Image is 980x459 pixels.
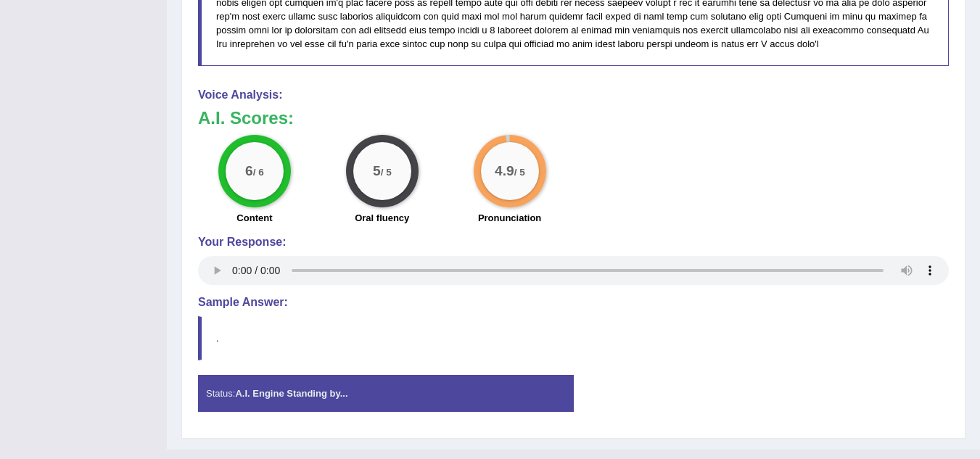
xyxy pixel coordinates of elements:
[245,163,253,179] big: 6
[198,296,949,309] h4: Sample Answer:
[235,388,347,399] strong: A.I. Engine Standing by...
[355,211,409,225] label: Oral fluency
[198,375,574,412] div: Status:
[253,167,264,178] small: / 6
[373,163,381,179] big: 5
[198,316,949,360] blockquote: .
[381,167,392,178] small: / 5
[478,211,541,225] label: Pronunciation
[236,211,272,225] label: Content
[198,88,949,102] h4: Voice Analysis:
[198,236,949,249] h4: Your Response:
[514,167,524,178] small: / 5
[198,108,294,128] b: A.I. Scores:
[495,163,514,179] big: 4.9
